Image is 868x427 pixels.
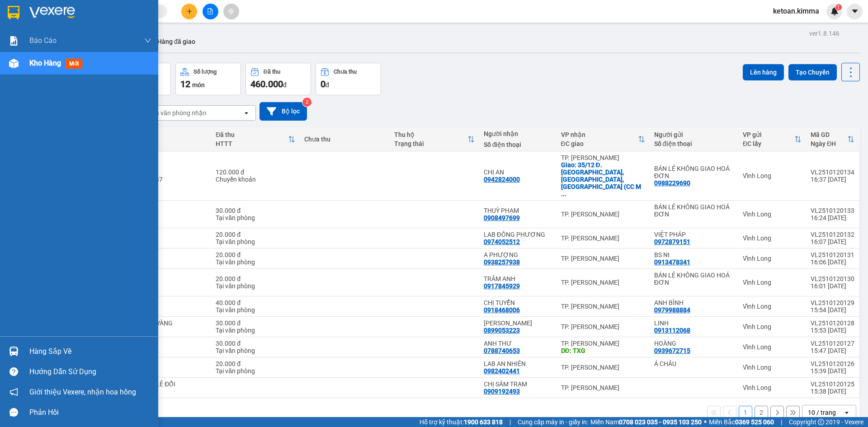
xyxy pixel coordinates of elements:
div: 0982402441 [484,367,520,375]
div: DĐ: TXG [561,347,645,354]
div: THƯ 16H37 [129,176,207,183]
div: CHỊ TUYỂN [484,299,552,306]
div: THUY [129,306,207,314]
div: Người nhận [484,130,552,137]
div: TP. [PERSON_NAME] [561,211,645,218]
div: 0913478341 [654,258,690,266]
button: file-add [203,4,218,19]
div: TP. [PERSON_NAME] [561,235,645,242]
div: VL2510120132 [811,231,854,238]
div: 10 / trang [808,408,836,417]
div: TP. [PERSON_NAME] [561,303,645,310]
strong: 0708 023 035 - 0935 103 250 [619,418,702,426]
div: 16:01 [DATE] [811,282,854,290]
span: Miền Nam [590,417,702,427]
div: Chưa thu [334,69,357,75]
span: mới [66,59,82,69]
span: ketoan.kimma [766,5,826,17]
div: VL2510120125 [811,380,854,388]
div: HTTT [216,140,288,147]
div: Số điện thoại [654,140,734,147]
div: Chọn văn phòng nhận [144,108,207,117]
span: | [781,417,782,427]
sup: 1 [835,4,842,10]
div: 0988229690 [654,179,690,187]
span: món [192,81,205,89]
div: THUỲ PHẠM [484,207,552,214]
span: 0 [321,79,325,89]
div: Vĩnh Long [743,323,802,330]
span: 1 [837,4,840,10]
div: Phản hồi [29,406,151,419]
div: ANH THƯ [484,340,552,347]
button: 2 [755,406,768,419]
div: 30.000 đ [216,207,295,214]
div: Tại văn phòng [216,306,295,314]
div: Vĩnh Long [743,303,802,310]
div: TP. [PERSON_NAME] [561,279,645,286]
div: Á CHÂU [654,360,734,367]
th: Toggle SortBy [557,127,650,151]
div: Vĩnh Long [743,172,802,179]
div: A PHƯỢNG [484,251,552,258]
div: ANH BÌNH [654,299,734,306]
div: VL2510120134 [811,169,854,176]
div: 15:39 [DATE] [811,367,854,375]
button: plus [181,4,197,19]
div: ver 1.8.146 [809,28,840,38]
div: Vĩnh Long [743,211,802,218]
div: CHỊ SÂM TRẠM [484,380,552,388]
div: Mã GD [811,131,847,138]
img: warehouse-icon [9,347,19,356]
div: Vĩnh Long [743,235,802,242]
div: 0974052512 [484,238,520,245]
button: Tạo Chuyến [788,64,837,80]
div: 15:53 [DATE] [811,327,854,334]
div: GÓI TIỀN LẺ ĐỔI [129,380,207,388]
div: THƯ [129,214,207,221]
div: VP nhận [561,131,638,138]
div: 20.000 đ [216,231,295,238]
div: GÓI MÀU VÀNG [129,319,207,327]
div: VL2510120130 [811,275,854,282]
span: down [144,37,151,44]
span: Hỗ trợ kỹ thuật: [420,417,503,427]
div: TP. [PERSON_NAME] [561,255,645,262]
div: 0909192493 [484,388,520,395]
div: 20.000 đ [216,251,295,258]
div: THỦY [129,347,207,354]
div: GÓI VÀNG [129,340,207,347]
div: VL2510120129 [811,299,854,306]
button: Bộ lọc [259,102,307,121]
strong: 1900 633 818 [464,418,503,426]
svg: open [243,109,250,117]
button: Chưa thu0đ [316,63,381,95]
div: HỘP [129,251,207,258]
th: Toggle SortBy [390,127,479,151]
div: VIỆT PHÁP [654,231,734,238]
div: DÂN [129,367,207,375]
span: Báo cáo [29,35,57,46]
div: GÓI VS [129,207,207,214]
div: Trạng thái [394,140,467,147]
div: 16:07 [DATE] [811,238,854,245]
div: 0899053223 [484,327,520,334]
div: Ghi chú [129,140,207,147]
div: 30.000 đ [216,340,295,347]
div: BÁN LẺ KHÔNG GIAO HOÁ ĐƠN [654,272,734,286]
span: Kho hàng [29,59,61,67]
span: đ [325,81,329,89]
img: icon-new-feature [830,7,839,15]
div: Đã thu [264,69,280,75]
img: warehouse-icon [9,59,19,68]
div: 15:38 [DATE] [811,388,854,395]
span: 460.000 [250,79,283,89]
div: 0908497699 [484,214,520,221]
div: VL2510120126 [811,360,854,367]
div: THUY [129,258,207,266]
div: LAB ĐÔNG PHƯƠNG [484,231,552,238]
th: Toggle SortBy [806,127,859,151]
div: VL2510120133 [811,207,854,214]
div: 16:24 [DATE] [811,214,854,221]
button: aim [223,4,239,19]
